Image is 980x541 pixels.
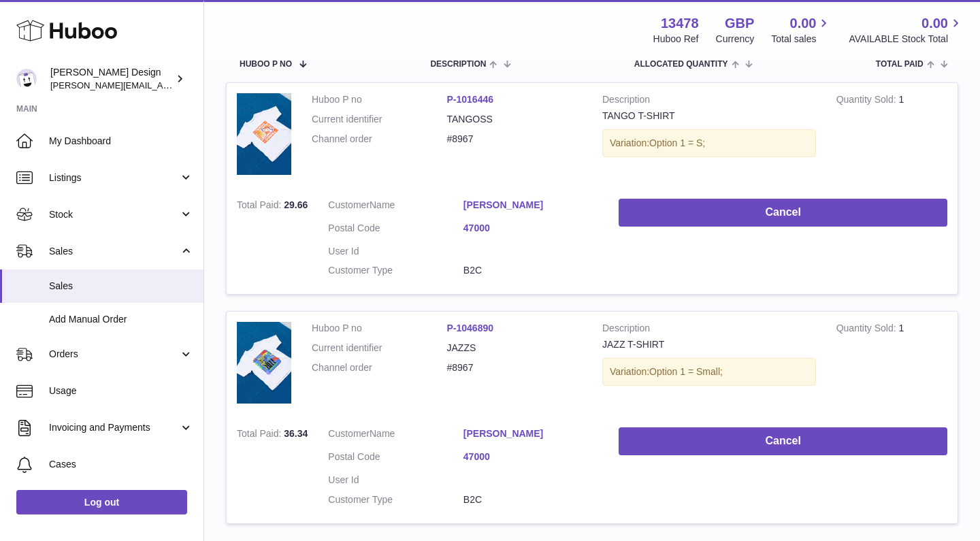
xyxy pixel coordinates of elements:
span: 29.66 [284,199,308,210]
strong: Quantity Sold [836,323,899,337]
dt: Postal Code [328,450,463,467]
div: TANGO T-SHIRT [602,110,816,122]
strong: Description [602,322,816,338]
span: Listings [49,171,179,184]
a: 0.00 Total sales [771,14,832,46]
span: Total sales [771,33,832,46]
img: madeleine.mcindoe@gmail.com [16,69,37,89]
strong: Total Paid [237,428,284,442]
dt: Channel order [312,361,447,374]
button: Cancel [619,427,947,455]
span: Sales [49,280,193,293]
dt: User Id [328,245,463,258]
span: Orders [49,348,179,361]
span: Cases [49,458,193,471]
span: Customer [328,199,370,210]
dt: Postal Code [328,222,463,238]
dt: User Id [328,474,463,487]
img: 0000s_0002_FLAT_TANGO_jpg.jpg [237,93,291,175]
a: [PERSON_NAME] [463,427,599,440]
strong: Quantity Sold [836,94,899,108]
span: Huboo P no [240,60,292,69]
dt: Name [328,199,463,215]
strong: 13478 [661,14,699,33]
dt: Customer Type [328,264,463,277]
span: [PERSON_NAME][EMAIL_ADDRESS][PERSON_NAME][DOMAIN_NAME] [50,80,346,91]
a: 0.00 AVAILABLE Stock Total [849,14,964,46]
td: 1 [826,312,958,417]
strong: Description [602,93,816,110]
dt: Customer Type [328,493,463,506]
a: 47000 [463,450,599,463]
a: P-1016446 [447,94,494,105]
strong: GBP [725,14,754,33]
span: Description [430,60,486,69]
dt: Channel order [312,133,447,146]
img: JAZZ.jpg [237,322,291,404]
span: Sales [49,245,179,258]
dd: #8967 [447,361,583,374]
dt: Name [328,427,463,444]
div: Huboo Ref [653,33,699,46]
td: 1 [826,83,958,188]
a: P-1046890 [447,323,494,333]
div: Currency [716,33,755,46]
a: Log out [16,490,187,514]
dt: Current identifier [312,113,447,126]
span: Invoicing and Payments [49,421,179,434]
dt: Huboo P no [312,322,447,335]
dt: Huboo P no [312,93,447,106]
span: Usage [49,384,193,397]
span: My Dashboard [49,135,193,148]
span: AVAILABLE Stock Total [849,33,964,46]
a: [PERSON_NAME] [463,199,599,212]
dd: JAZZS [447,342,583,355]
span: Add Manual Order [49,313,193,326]
span: Stock [49,208,179,221]
a: 47000 [463,222,599,235]
dd: #8967 [447,133,583,146]
span: ALLOCATED Quantity [634,60,728,69]
span: 0.00 [921,14,948,33]
span: Option 1 = Small; [649,366,723,377]
dt: Current identifier [312,342,447,355]
dd: TANGOSS [447,113,583,126]
span: Customer [328,428,370,439]
div: Variation: [602,358,816,386]
div: [PERSON_NAME] Design [50,66,173,92]
dd: B2C [463,264,599,277]
span: Total paid [876,60,924,69]
dd: B2C [463,493,599,506]
div: Variation: [602,129,816,157]
span: 0.00 [790,14,817,33]
button: Cancel [619,199,947,227]
span: 36.34 [284,428,308,439]
div: JAZZ T-SHIRT [602,338,816,351]
span: Option 1 = S; [649,137,705,148]
strong: Total Paid [237,199,284,214]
